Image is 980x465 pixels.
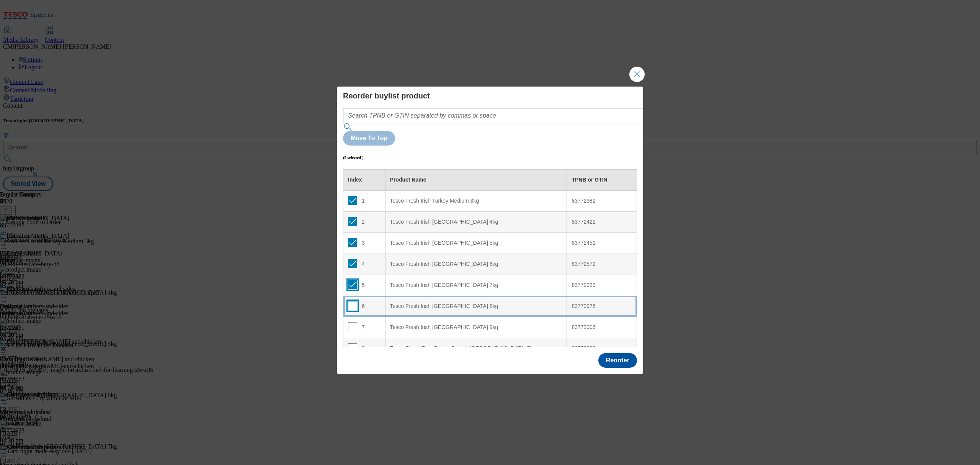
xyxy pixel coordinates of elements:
[337,87,643,374] div: Modal
[348,196,381,207] div: 1
[390,177,562,183] div: Product Name
[348,280,381,291] div: 5
[572,324,632,331] div: 83773006
[572,219,632,226] div: 83772422
[348,343,381,354] div: 8
[348,301,381,312] div: 6
[348,259,381,270] div: 4
[598,353,637,368] button: Reorder
[390,261,562,268] div: Tesco Fresh Irish [GEOGRAPHIC_DATA] 6kg
[348,322,381,333] div: 7
[348,177,381,183] div: Index
[390,303,562,310] div: Tesco Fresh Irish [GEOGRAPHIC_DATA] 8kg
[390,324,562,331] div: Tesco Fresh Irish [GEOGRAPHIC_DATA] 9kg
[572,282,632,289] div: 83772923
[343,131,395,146] button: Move To Top
[390,219,562,226] div: Tesco Fresh Irish [GEOGRAPHIC_DATA] 4kg
[572,345,632,352] div: 83773093
[629,67,645,82] button: Close Modal
[343,108,666,123] input: Search TPNB or GTIN separated by commas or space
[343,155,364,160] h6: (5 selected )
[390,282,562,289] div: Tesco Fresh Irish [GEOGRAPHIC_DATA] 7kg
[572,240,632,247] div: 83772451
[348,238,381,249] div: 3
[390,345,562,352] div: Tesco Finest Free Range Bronze [GEOGRAPHIC_DATA] 5kg
[572,261,632,268] div: 83772572
[390,240,562,247] div: Tesco Fresh Irish [GEOGRAPHIC_DATA] 5kg
[572,177,632,183] div: TPNB or GTIN
[348,217,381,228] div: 2
[390,198,562,205] div: Tesco Fresh Irish Turkey Medium 3kg
[572,303,632,310] div: 83772975
[343,91,637,100] h4: Reorder buylist product
[572,198,632,205] div: 83772382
